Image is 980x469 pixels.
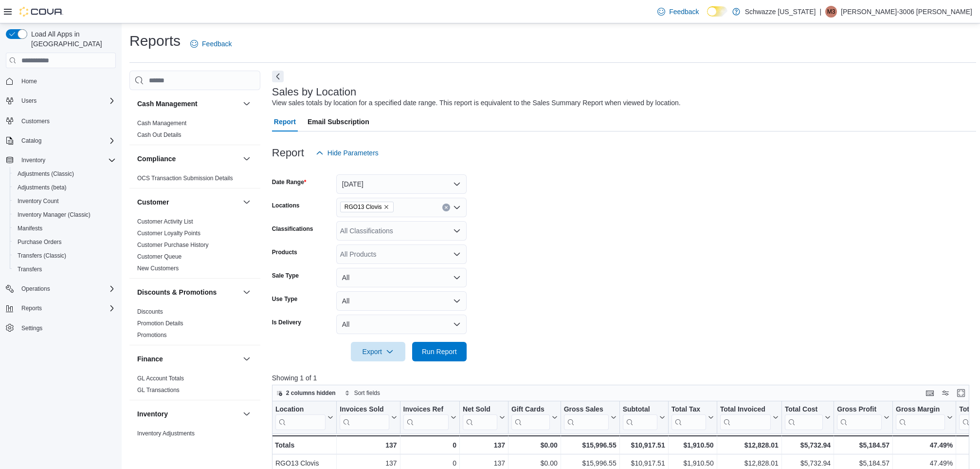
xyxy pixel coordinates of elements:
button: Export [351,342,405,361]
h3: Compliance [137,154,176,164]
div: Gross Sales [564,405,609,430]
button: Catalog [2,134,120,148]
button: Location [275,405,333,430]
a: Feedback [653,2,703,21]
span: M3 [827,6,835,18]
label: Date Range [272,178,307,186]
button: Purchase Orders [10,235,120,249]
div: 137 [340,457,397,469]
div: $15,996.55 [564,457,617,469]
button: Users [2,94,120,108]
button: Enter fullscreen [955,387,967,399]
div: $5,184.57 [837,457,889,469]
button: Inventory [2,153,120,167]
span: Load All Apps in [GEOGRAPHIC_DATA] [27,29,116,49]
span: Inventory Manager (Classic) [14,209,116,221]
a: Inventory by Product Historical [137,442,217,449]
a: Inventory Adjustments [137,430,195,437]
div: Total Cost [785,405,823,414]
div: Net Sold [463,405,497,414]
div: Invoices Ref [403,405,448,414]
span: Adjustments (beta) [14,182,116,193]
label: Is Delivery [272,319,301,326]
div: Subtotal [622,405,657,430]
button: Subtotal [622,405,665,430]
span: Catalog [18,135,116,147]
div: Net Sold [463,405,497,430]
button: Adjustments (Classic) [10,167,120,181]
a: Transfers (Classic) [14,250,70,262]
span: Inventory Count [18,197,59,205]
span: GL Transactions [137,386,180,394]
span: Adjustments (Classic) [14,168,116,180]
button: Display options [940,387,951,399]
div: $12,828.01 [720,457,778,469]
label: Products [272,248,297,256]
div: Compliance [129,172,260,188]
span: 2 columns hidden [286,389,336,397]
h3: Report [272,147,304,159]
span: Inventory [21,156,45,164]
input: Dark Mode [707,6,727,17]
button: Total Invoiced [720,405,778,430]
div: $5,732.94 [785,457,831,469]
h1: Reports [129,31,181,51]
div: 0 [403,457,456,469]
span: Transfers [14,263,116,275]
button: Gross Profit [837,405,889,430]
button: Customer [241,196,253,208]
button: Open list of options [453,227,461,235]
span: Adjustments (beta) [18,184,67,191]
div: $1,910.50 [671,439,713,451]
span: Inventory Manager (Classic) [18,211,91,219]
p: Showing 1 of 1 [272,373,977,383]
button: Operations [18,283,54,295]
button: Home [2,74,120,88]
div: $5,732.94 [785,439,831,451]
div: $10,917.51 [622,439,665,451]
a: Customer Purchase History [137,242,209,248]
a: GL Transactions [137,387,180,394]
div: 47.49% [896,439,953,451]
h3: Inventory [137,409,168,419]
h3: Cash Management [137,99,198,109]
span: Customer Activity List [137,218,193,225]
button: Compliance [241,153,253,165]
div: RGO13 Clovis [275,457,333,469]
a: Discounts [137,308,163,315]
div: 47.49% [896,457,953,469]
div: Total Cost [785,405,823,430]
button: Discounts & Promotions [137,287,239,297]
button: Reports [2,301,120,315]
button: Gross Margin [896,405,953,430]
span: Transfers (Classic) [18,252,66,260]
nav: Complex example [6,70,116,360]
div: Location [275,405,326,414]
button: Open list of options [453,250,461,258]
button: Gross Sales [564,405,617,430]
span: Customer Loyalty Points [137,229,200,237]
span: Customers [21,117,50,125]
button: Sort fields [341,387,384,399]
a: Customer Queue [137,253,181,260]
span: Export [357,342,399,361]
div: Invoices Ref [403,405,448,430]
span: Customers [18,114,116,127]
a: Purchase Orders [14,236,66,248]
span: Sort fields [354,389,380,397]
span: Operations [18,283,116,295]
span: Adjustments (Classic) [18,170,74,178]
a: New Customers [137,265,179,272]
button: Clear input [442,204,450,211]
div: Discounts & Promotions [129,306,260,345]
button: Inventory [137,409,239,419]
p: Schwazze [US_STATE] [745,6,816,18]
div: Gross Margin [896,405,945,414]
span: Promotion Details [137,319,183,327]
button: Inventory [241,408,253,420]
button: Net Sold [463,405,505,430]
span: Purchase Orders [14,236,116,248]
button: Transfers (Classic) [10,249,120,263]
